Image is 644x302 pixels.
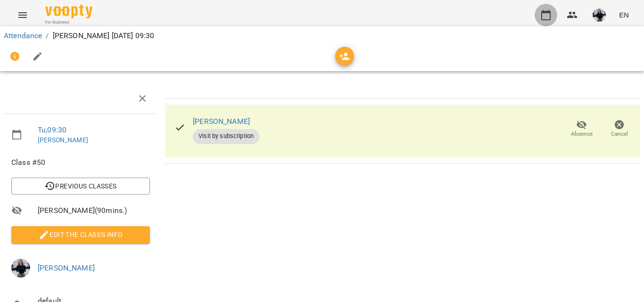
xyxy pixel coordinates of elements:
a: Attendance [4,31,42,40]
span: Class #50 [11,157,150,168]
span: Absence [571,130,593,138]
a: [PERSON_NAME] [193,117,250,126]
img: Voopty Logo [45,5,92,18]
span: For Business [45,19,92,25]
a: Tu , 09:30 [38,125,66,134]
a: [PERSON_NAME] [38,136,88,144]
button: Absence [563,116,601,142]
span: Cancel [611,130,628,138]
button: EN [615,6,633,24]
span: Previous Classes [19,180,142,192]
p: [PERSON_NAME] [DATE] 09:30 [53,30,155,41]
span: Edit the class's Info [19,229,142,240]
li: / [46,30,49,41]
img: bed276abe27a029eceb0b2f698d12980.jpg [11,259,30,278]
img: bed276abe27a029eceb0b2f698d12980.jpg [593,8,606,22]
span: Visit by subscription [193,132,259,140]
button: Edit the class's Info [11,226,150,243]
a: [PERSON_NAME] [38,263,95,272]
span: [PERSON_NAME] ( 90 mins. ) [38,205,150,216]
button: Menu [11,4,34,26]
button: Cancel [601,116,638,142]
nav: breadcrumb [4,30,640,41]
button: Previous Classes [11,178,150,195]
span: EN [619,10,629,20]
